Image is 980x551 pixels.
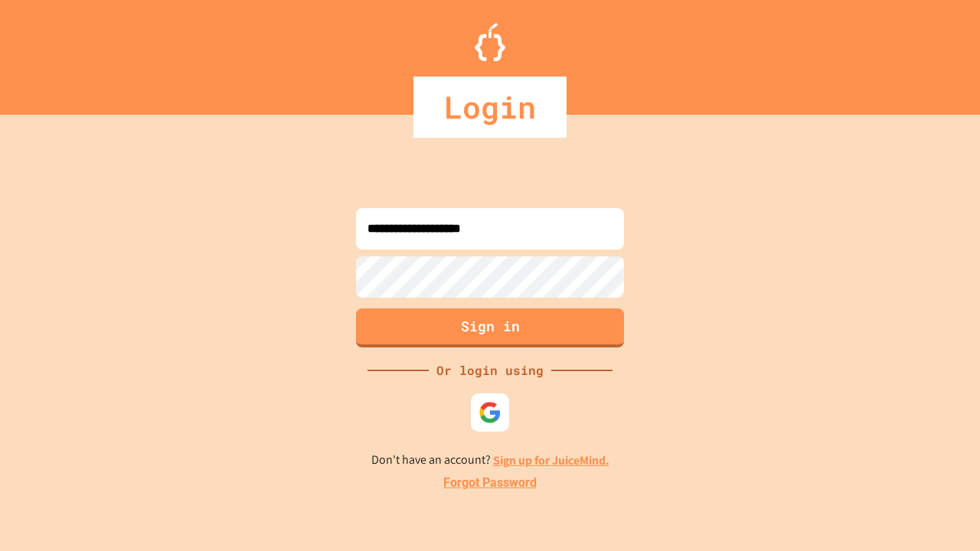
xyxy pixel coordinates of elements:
div: Or login using [429,361,551,380]
img: google-icon.svg [479,401,501,424]
iframe: chat widget [916,490,965,536]
p: Don't have an account? [371,451,609,470]
img: Logo.svg [475,23,505,61]
div: Login [413,77,567,138]
a: Forgot Password [443,474,537,492]
button: Sign in [356,308,624,347]
a: Sign up for JuiceMind. [493,452,609,468]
